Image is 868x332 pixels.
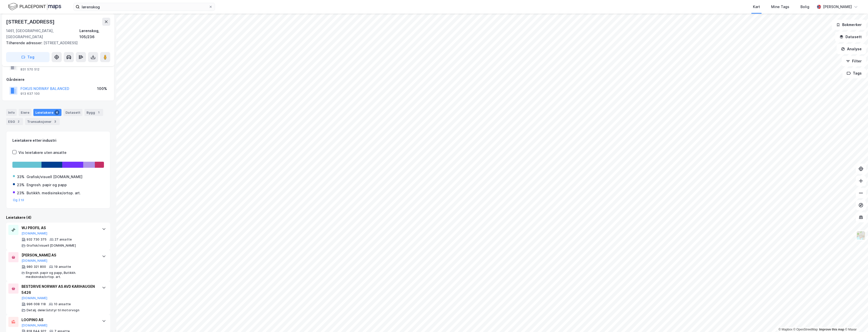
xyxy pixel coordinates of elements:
[19,109,31,116] div: Eiere
[20,67,39,72] div: 831 570 512
[6,215,110,221] div: Leietakere (4)
[843,308,868,332] iframe: Chat Widget
[84,109,103,116] div: Bygg
[753,4,760,10] div: Kart
[6,52,50,62] button: Tag
[6,40,106,46] div: [STREET_ADDRESS]
[16,119,21,124] div: 2
[800,4,809,10] div: Bolig
[54,265,71,269] div: 19 ansatte
[27,190,81,196] div: Butikkh. medisinske/ortop. art.
[17,182,25,188] div: 23%
[6,109,17,116] div: Info
[17,174,25,180] div: 33%
[6,77,110,83] div: Gårdeiere
[63,109,82,116] div: Datasett
[832,20,866,30] button: Bokmerker
[27,302,46,306] div: 996 008 118
[33,109,61,116] div: Leietakere
[97,86,107,92] div: 100%
[842,56,866,66] button: Filter
[21,231,48,235] button: [DOMAIN_NAME]
[12,137,104,144] div: Leietakere etter industri
[771,4,789,10] div: Mine Tags
[823,4,852,10] div: [PERSON_NAME]
[778,328,792,331] a: Mapbox
[21,259,48,263] button: [DOMAIN_NAME]
[18,150,67,156] div: Vis leietakere uten ansatte
[25,118,60,125] div: Transaksjoner
[27,174,82,180] div: Grafisk/visuell [DOMAIN_NAME]
[8,2,61,11] img: logo.f888ab2527a4732fd821a326f86c7f29.svg
[54,110,59,115] div: 4
[13,198,24,202] button: Og 2 til
[835,32,866,42] button: Datasett
[21,252,97,258] div: [PERSON_NAME] AS
[842,68,866,78] button: Tags
[21,283,97,296] div: BESTDRIVE NORWAY AS AVD KARIHAUGEN 5426
[819,328,844,331] a: Improve this map
[27,244,76,248] div: Grafisk/visuell [DOMAIN_NAME]
[793,328,818,331] a: OpenStreetMap
[837,44,866,54] button: Analyse
[20,92,40,96] div: 913 637 100
[96,110,101,115] div: 1
[80,3,209,11] input: Søk på adresse, matrikkel, gårdeiere, leietakere eller personer
[55,238,72,242] div: 27 ansatte
[26,271,97,279] div: Engrosh. papir og papp, Butikkh. medisinske/ortop. art.
[21,323,48,327] button: [DOMAIN_NAME]
[21,225,97,231] div: WJ PROFIL AS
[54,302,71,306] div: 10 ansatte
[6,41,44,45] span: Tilhørende adresser:
[6,118,23,125] div: ESG
[17,190,25,196] div: 23%
[6,28,79,40] div: 1461, [GEOGRAPHIC_DATA], [GEOGRAPHIC_DATA]
[79,28,110,40] div: Lørenskog, 105/236
[27,265,46,269] div: 980 321 800
[27,308,79,312] div: Detalj. deler/utstyr til motorvogn
[21,317,97,323] div: LOOPING AS
[27,182,67,188] div: Engrosh. papir og papp
[6,18,56,26] div: [STREET_ADDRESS]
[27,238,47,242] div: 932 730 375
[856,231,866,240] img: Z
[53,119,58,124] div: 3
[21,296,48,300] button: [DOMAIN_NAME]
